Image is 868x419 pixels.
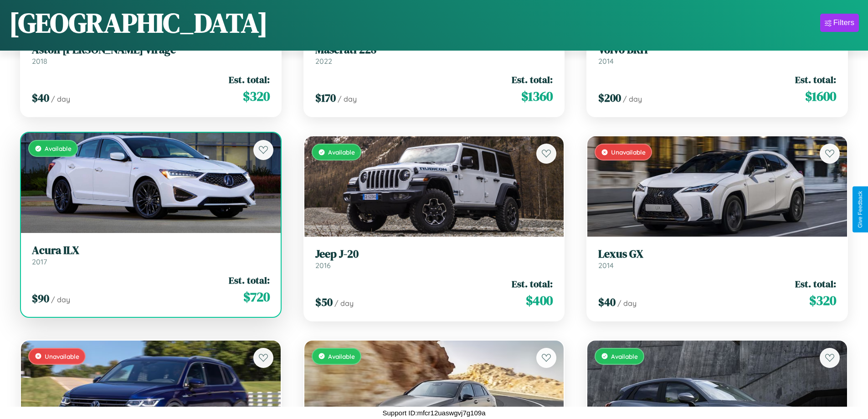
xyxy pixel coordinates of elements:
[315,261,331,270] span: 2016
[611,148,646,156] span: Unavailable
[229,73,270,86] span: Est. total:
[809,291,836,310] span: $ 320
[32,244,270,266] a: Acura ILX2017
[521,87,553,105] span: $ 1360
[795,73,836,86] span: Est. total:
[32,90,49,105] span: $ 40
[32,57,47,66] span: 2018
[334,299,354,308] span: / day
[598,90,621,105] span: $ 200
[623,94,642,103] span: / day
[229,274,270,287] span: Est. total:
[315,248,553,261] h3: Jeep J-20
[617,299,637,308] span: / day
[328,148,355,156] span: Available
[795,277,836,290] span: Est. total:
[598,248,836,261] h3: Lexus GX
[611,352,638,360] span: Available
[32,244,270,257] h3: Acura ILX
[598,248,836,270] a: Lexus GX2014
[598,261,614,270] span: 2014
[598,57,614,66] span: 2014
[51,94,70,103] span: / day
[512,277,553,290] span: Est. total:
[328,352,355,360] span: Available
[805,87,836,105] span: $ 1600
[32,257,47,266] span: 2017
[315,295,333,310] span: $ 50
[820,14,859,32] button: Filters
[315,90,336,105] span: $ 170
[45,352,79,360] span: Unavailable
[243,288,270,306] span: $ 720
[512,73,553,86] span: Est. total:
[315,248,553,270] a: Jeep J-202016
[315,43,553,66] a: Maserati 2282022
[833,18,854,27] div: Filters
[45,145,72,152] span: Available
[243,87,270,105] span: $ 320
[338,94,357,103] span: / day
[383,407,486,419] p: Support ID: mfcr12uaswgvj7g109a
[857,191,863,228] div: Give Feedback
[598,295,616,310] span: $ 40
[598,43,836,66] a: Volvo BRH2014
[32,291,49,306] span: $ 90
[32,43,270,57] h3: Aston [PERSON_NAME] Virage
[32,43,270,66] a: Aston [PERSON_NAME] Virage2018
[51,295,70,304] span: / day
[315,57,332,66] span: 2022
[9,4,268,41] h1: [GEOGRAPHIC_DATA]
[526,291,553,310] span: $ 400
